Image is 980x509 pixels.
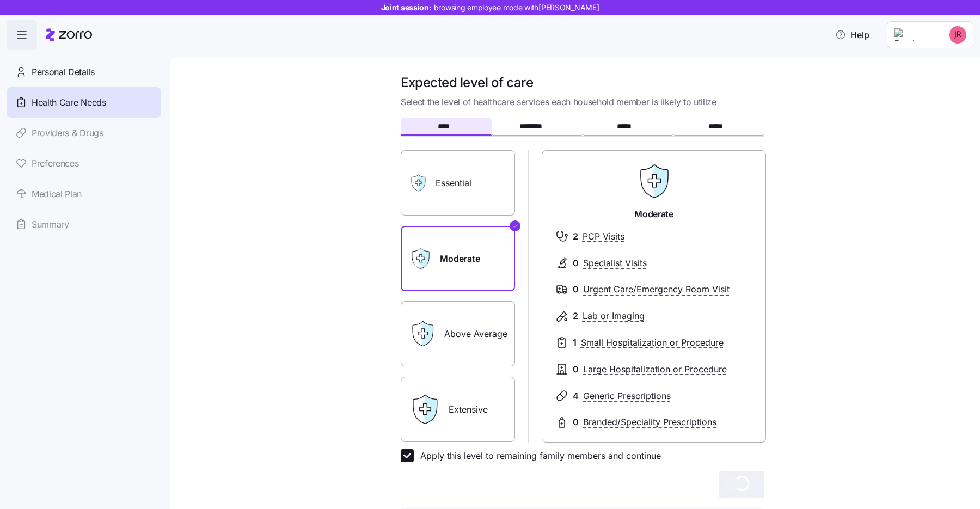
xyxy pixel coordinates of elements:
[826,24,878,46] button: Help
[583,256,647,270] span: Specialist Visits
[401,74,764,91] h1: Expected level of care
[401,95,764,109] span: Select the level of healthcare services each household member is likely to utilize
[7,57,161,87] a: Personal Details
[573,309,578,323] span: 2
[581,336,724,349] span: Small Hospitalization or Procedure
[573,415,579,429] span: 0
[401,226,515,291] label: Moderate
[512,219,518,232] svg: Checkmark
[32,65,95,79] span: Personal Details
[573,336,577,349] span: 1
[573,363,579,376] span: 0
[573,283,579,296] span: 0
[894,28,933,41] img: Employer logo
[634,207,673,221] span: Moderate
[32,96,106,109] span: Health Care Needs
[381,2,599,13] span: Joint session:
[583,230,624,243] span: PCP Visits
[573,230,578,243] span: 2
[401,150,515,216] label: Essential
[583,389,671,403] span: Generic Prescriptions
[583,363,727,376] span: Large Hospitalization or Procedure
[573,256,579,270] span: 0
[401,301,515,366] label: Above Average
[835,28,869,41] span: Help
[7,87,161,118] a: Health Care Needs
[949,26,966,44] img: c8ed861e53f307480f8c684248276da8
[583,415,716,429] span: Branded/Speciality Prescriptions
[401,377,515,442] label: Extensive
[583,283,730,296] span: Urgent Care/Emergency Room Visit
[434,2,599,13] span: browsing employee mode with [PERSON_NAME]
[573,389,579,403] span: 4
[414,449,661,462] label: Apply this level to remaining family members and continue
[583,309,645,323] span: Lab or Imaging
